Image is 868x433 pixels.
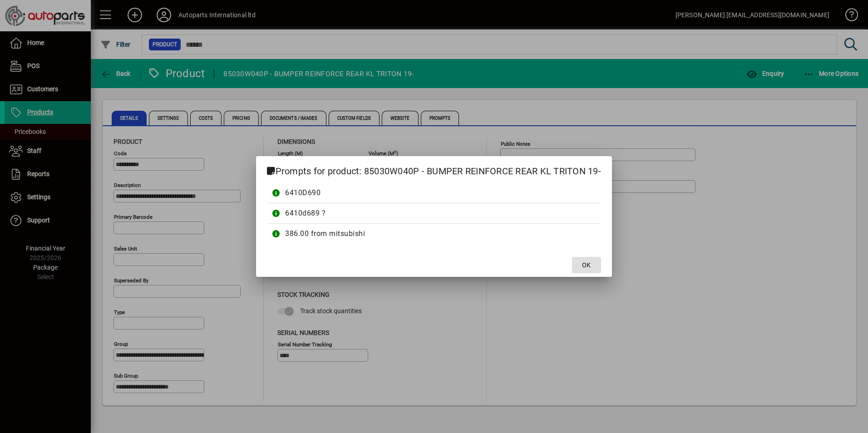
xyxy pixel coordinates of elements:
h2: Prompts for product: 85030W040P - BUMPER REINFORCE REAR KL TRITON 19- [256,156,612,182]
button: OK [572,257,601,273]
div: 6410D690 [285,187,601,198]
div: 386.00 from mitsubishi [285,228,601,239]
span: OK [582,261,591,270]
div: 6410d689 ? [285,208,601,219]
